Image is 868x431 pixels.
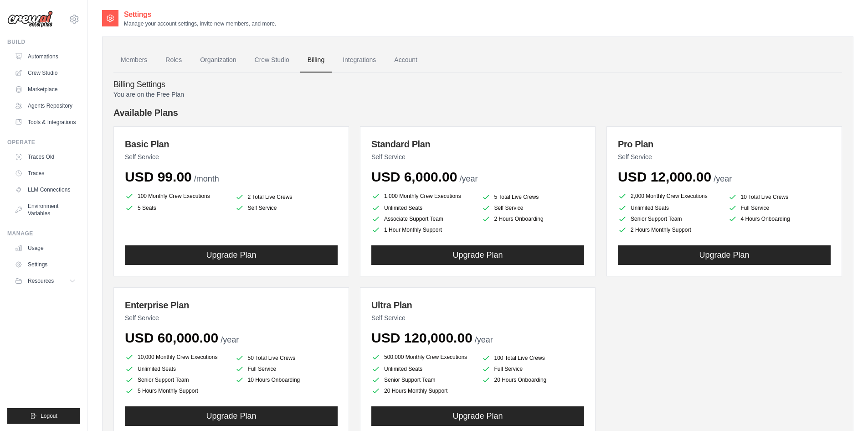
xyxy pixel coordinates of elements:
span: USD 6,000.00 [371,169,457,184]
span: /year [221,335,239,344]
span: Logout [41,412,57,420]
li: 2,000 Monthly Crew Executions [618,191,721,202]
li: 2 Total Live Crews [235,192,338,202]
a: Usage [11,241,80,255]
img: Logo [7,10,53,28]
li: 5 Seats [125,203,228,213]
li: Full Service [482,364,585,374]
li: 1,000 Monthly Crew Executions [371,191,474,202]
li: Self Service [235,203,338,213]
button: Upgrade Plan [125,406,338,426]
span: Resources [28,277,54,285]
li: Senior Support Team [371,375,474,384]
h3: Basic Plan [125,138,338,151]
li: 10,000 Monthly Crew Executions [125,352,228,363]
li: Associate Support Team [371,214,474,223]
a: Crew Studio [247,48,297,73]
p: Self Service [371,313,584,322]
a: Automations [11,49,80,64]
li: 1 Hour Monthly Support [371,225,474,234]
a: Traces Old [11,150,80,164]
li: 5 Hours Monthly Support [125,386,228,395]
h3: Pro Plan [618,138,831,151]
li: Self Service [482,203,585,213]
button: Upgrade Plan [618,245,831,265]
a: Agents Repository [11,99,80,113]
li: Unlimited Seats [618,203,721,213]
li: Senior Support Team [125,375,228,384]
li: 10 Total Live Crews [728,192,831,202]
p: You are on the Free Plan [113,90,842,99]
h2: Settings [124,9,276,20]
a: Organization [193,48,243,73]
a: Account [387,48,425,73]
a: Billing [300,48,332,73]
li: Full Service [728,203,831,213]
button: Upgrade Plan [371,406,584,426]
li: 2 Hours Monthly Support [618,225,721,234]
span: USD 60,000.00 [125,330,218,345]
li: 20 Hours Onboarding [482,375,585,384]
a: Settings [11,257,80,272]
li: 50 Total Live Crews [235,353,338,363]
li: Full Service [235,364,338,374]
h3: Standard Plan [371,138,584,151]
h3: Enterprise Plan [125,299,338,312]
li: 4 Hours Onboarding [728,214,831,223]
li: 20 Hours Monthly Support [371,386,474,395]
a: Crew Studio [11,66,80,80]
div: Manage [7,230,80,237]
li: 100 Total Live Crews [482,353,585,363]
p: Self Service [125,313,338,322]
div: Build [7,38,80,46]
li: 2 Hours Onboarding [482,214,585,223]
a: LLM Connections [11,182,80,197]
a: Tools & Integrations [11,115,80,130]
a: Traces [11,166,80,181]
div: Operate [7,139,80,146]
h3: Ultra Plan [371,299,584,312]
span: USD 99.00 [125,169,192,184]
a: Roles [158,48,189,73]
p: Self Service [371,152,584,161]
li: Unlimited Seats [371,364,474,374]
p: Manage your account settings, invite new members, and more. [124,20,276,27]
li: Unlimited Seats [371,203,474,213]
button: Upgrade Plan [125,245,338,265]
span: USD 120,000.00 [371,330,473,345]
span: USD 12,000.00 [618,169,711,184]
span: /year [475,335,493,344]
li: Senior Support Team [618,214,721,223]
button: Resources [11,274,80,288]
p: Self Service [125,152,338,161]
li: 10 Hours Onboarding [235,375,338,384]
li: 5 Total Live Crews [482,192,585,202]
h4: Available Plans [113,106,842,119]
span: /year [459,174,478,183]
li: 100 Monthly Crew Executions [125,191,228,202]
h4: Billing Settings [113,80,842,90]
span: /year [714,174,732,183]
a: Integrations [335,48,383,73]
span: /month [194,174,219,183]
li: Unlimited Seats [125,364,228,374]
p: Self Service [618,152,831,161]
a: Marketplace [11,82,80,97]
li: 500,000 Monthly Crew Executions [371,352,474,363]
a: Members [113,48,154,73]
button: Upgrade Plan [371,245,584,265]
button: Logout [7,408,80,424]
a: Environment Variables [11,199,80,221]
